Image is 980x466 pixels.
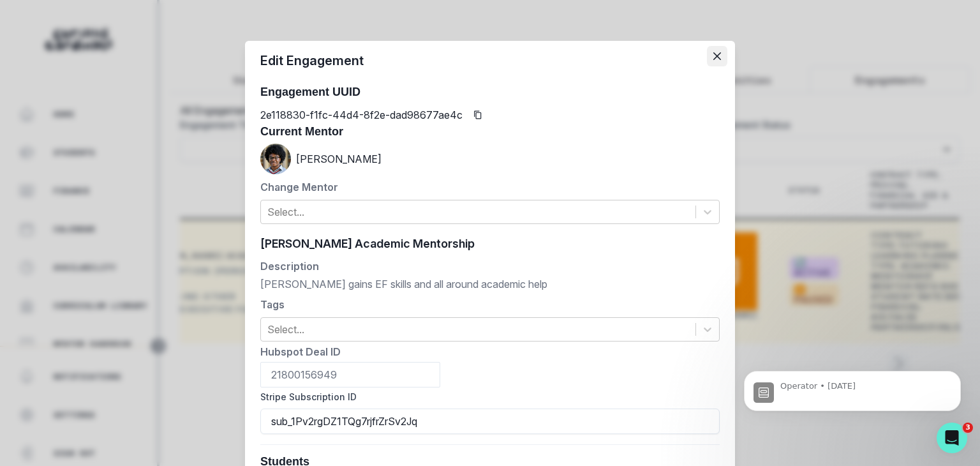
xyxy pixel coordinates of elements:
p: Hi [PERSON_NAME] [26,91,230,112]
span: Home [49,380,78,389]
label: Stripe Subscription ID [260,390,712,403]
button: Close [707,46,727,66]
div: Send us a messageWe typically reply in a few minutes [13,150,242,199]
span: [PERSON_NAME] Academic Mentorship [260,234,475,253]
p: Hubspot Deal ID [260,344,720,359]
span: [PERSON_NAME] gains EF skills and all around academic help [260,274,547,294]
span: 3 [963,423,973,433]
div: Profile image for Lily@CC [174,20,199,46]
h3: Current Mentor [260,125,720,139]
img: logo [26,24,77,45]
header: Edit Engagement [245,41,735,80]
div: We typically reply in a few minutes [26,174,213,188]
div: Close [219,20,242,43]
h3: Engagement UUID [260,86,720,100]
button: Copied to clipboard [468,105,488,125]
iframe: Intercom notifications message [725,342,980,432]
button: Messages [128,349,255,400]
div: Send us a message [26,161,213,174]
img: Matthew [260,144,291,174]
label: Description [260,259,712,274]
p: [PERSON_NAME] [296,151,382,167]
p: How can we help? [26,112,230,134]
p: Tags [260,297,720,312]
p: 2e118830-f1fc-44d4-8f2e-dad98677ae4c [260,107,463,123]
iframe: Intercom live chat [937,423,967,453]
p: Change Mentor [260,179,720,195]
span: Messages [170,380,214,389]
